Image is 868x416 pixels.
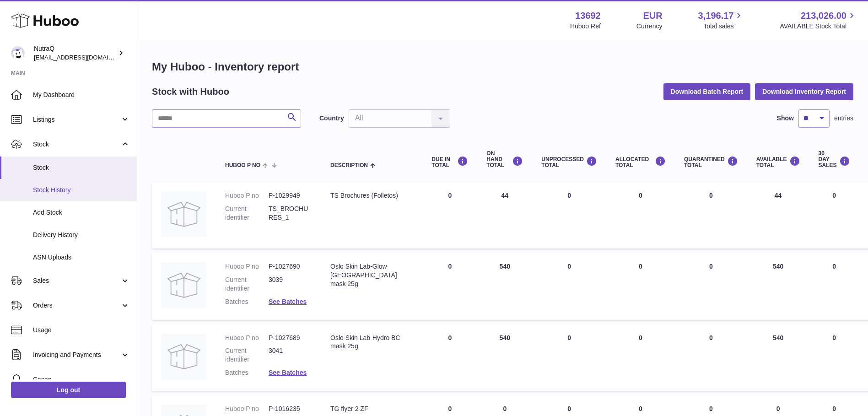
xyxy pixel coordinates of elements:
[34,54,135,61] span: [EMAIL_ADDRESS][DOMAIN_NAME]
[570,22,601,31] div: Huboo Ref
[11,46,25,60] img: log@nutraq.com
[756,156,800,168] div: AVAILABLE Total
[33,375,130,384] span: Cases
[33,253,130,262] span: ASN Uploads
[780,22,857,31] span: AVAILABLE Stock Total
[747,182,809,249] td: 44
[819,151,850,169] div: 30 DAY SALES
[709,405,713,412] span: 0
[709,334,713,341] span: 0
[33,186,130,194] span: Stock History
[33,91,130,99] span: My Dashboard
[225,262,269,271] dt: Huboo P no
[330,334,413,351] div: Oslo Skin Lab-Hydro BC mask 25g
[801,10,846,22] span: 213,026.00
[152,86,229,98] h2: Stock with Huboo
[486,151,523,169] div: ON HAND Total
[709,192,713,199] span: 0
[330,405,413,413] div: TG flyer 2 ZF
[34,44,116,62] div: NutraQ
[269,405,312,413] dd: P-1016235
[225,334,269,342] dt: Huboo P no
[269,262,312,271] dd: P-1027690
[422,253,477,320] td: 0
[615,156,666,168] div: ALLOCATED Total
[809,324,859,391] td: 0
[532,253,606,320] td: 0
[698,10,734,22] span: 3,196.17
[330,162,368,168] span: Description
[643,10,662,22] strong: EUR
[755,83,853,100] button: Download Inventory Report
[269,346,312,364] dd: 3041
[809,182,859,249] td: 0
[225,276,269,293] dt: Current identifier
[606,324,675,391] td: 0
[225,205,269,222] dt: Current identifier
[225,368,269,377] dt: Batches
[319,114,344,123] label: Country
[777,114,794,123] label: Show
[269,276,312,293] dd: 3039
[152,59,853,74] h1: My Huboo - Inventory report
[747,324,809,391] td: 540
[269,369,307,376] a: See Batches
[225,162,260,168] span: Huboo P no
[33,326,130,335] span: Usage
[269,298,307,305] a: See Batches
[606,253,675,320] td: 0
[809,253,859,320] td: 0
[477,324,532,391] td: 540
[33,163,130,172] span: Stock
[431,156,468,168] div: DUE IN TOTAL
[747,253,809,320] td: 540
[532,182,606,249] td: 0
[225,191,269,200] dt: Huboo P no
[33,208,130,217] span: Add Stock
[709,263,713,270] span: 0
[161,191,207,237] img: product image
[477,253,532,320] td: 540
[780,10,857,31] a: 213,026.00 AVAILABLE Stock Total
[225,297,269,306] dt: Batches
[663,83,751,100] button: Download Batch Report
[703,22,744,31] span: Total sales
[532,324,606,391] td: 0
[33,231,130,239] span: Delivery History
[834,114,853,123] span: entries
[161,334,207,379] img: product image
[33,276,120,285] span: Sales
[684,156,738,168] div: QUARANTINED Total
[225,405,269,413] dt: Huboo P no
[330,191,413,200] div: TS Brochures (Folletos)
[33,301,120,310] span: Orders
[477,182,532,249] td: 44
[269,334,312,342] dd: P-1027689
[575,10,601,22] strong: 13692
[606,182,675,249] td: 0
[161,262,207,308] img: product image
[698,10,744,31] a: 3,196.17 Total sales
[33,140,120,149] span: Stock
[422,324,477,391] td: 0
[11,382,126,398] a: Log out
[33,115,120,124] span: Listings
[330,262,413,288] div: Oslo Skin Lab-Glow [GEOGRAPHIC_DATA] mask 25g
[541,156,597,168] div: UNPROCESSED Total
[225,346,269,364] dt: Current identifier
[269,191,312,200] dd: P-1029949
[636,22,663,31] div: Currency
[422,182,477,249] td: 0
[33,351,120,359] span: Invoicing and Payments
[269,205,312,222] dd: TS_BROCHURES_1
